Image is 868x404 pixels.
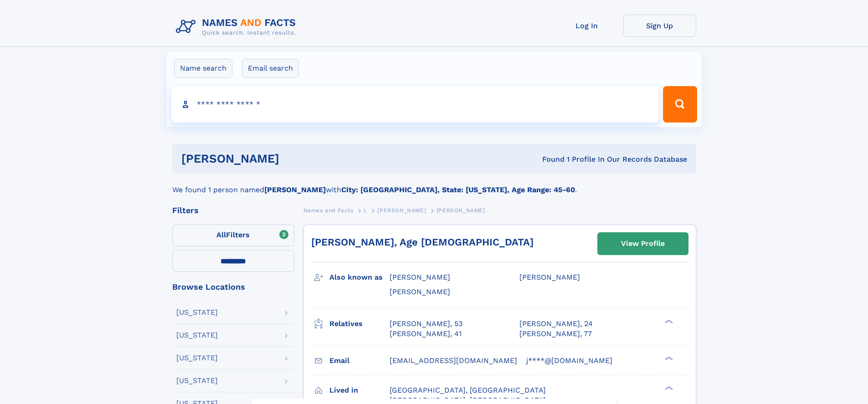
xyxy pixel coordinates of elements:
span: [GEOGRAPHIC_DATA], [GEOGRAPHIC_DATA] [390,386,546,394]
span: All [216,230,226,239]
div: [US_STATE] [176,377,218,384]
span: [EMAIL_ADDRESS][DOMAIN_NAME] [390,356,517,365]
b: City: [GEOGRAPHIC_DATA], State: [US_STATE], Age Range: 45-60 [341,185,575,194]
div: ❯ [663,385,673,391]
b: [PERSON_NAME] [264,185,326,194]
a: [PERSON_NAME] [377,205,426,216]
a: [PERSON_NAME], Age [DEMOGRAPHIC_DATA] [311,236,534,248]
img: Logo Names and Facts [172,15,303,39]
label: Email search [242,59,299,78]
span: L [364,207,367,214]
div: ❯ [663,318,673,324]
label: Name search [174,59,232,78]
div: Browse Locations [172,283,294,291]
span: [PERSON_NAME] [519,273,580,281]
h1: [PERSON_NAME] [181,153,411,164]
h3: Relatives [329,316,390,332]
div: We found 1 person named with . [172,174,696,195]
div: [US_STATE] [176,354,218,362]
a: View Profile [598,233,688,255]
h3: Lived in [329,383,390,398]
div: Found 1 Profile In Our Records Database [411,154,687,164]
div: ❯ [663,355,673,361]
input: search input [171,86,659,123]
div: [US_STATE] [176,332,218,339]
span: [PERSON_NAME] [390,287,450,296]
a: [PERSON_NAME], 53 [390,319,462,329]
span: [PERSON_NAME] [390,273,450,281]
label: Filters [172,225,294,246]
a: [PERSON_NAME], 41 [390,329,462,339]
div: Filters [172,206,294,215]
div: View Profile [621,233,665,254]
h3: Email [329,353,390,368]
span: [PERSON_NAME] [437,207,485,214]
a: Names and Facts [303,205,354,216]
span: [PERSON_NAME] [377,207,426,214]
a: Log In [550,15,623,37]
a: [PERSON_NAME], 24 [519,319,593,329]
div: [US_STATE] [176,309,218,316]
h3: Also known as [329,270,390,285]
a: Sign Up [623,15,696,37]
a: L [364,205,367,216]
a: [PERSON_NAME], 77 [519,329,592,339]
button: Search Button [663,86,697,123]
